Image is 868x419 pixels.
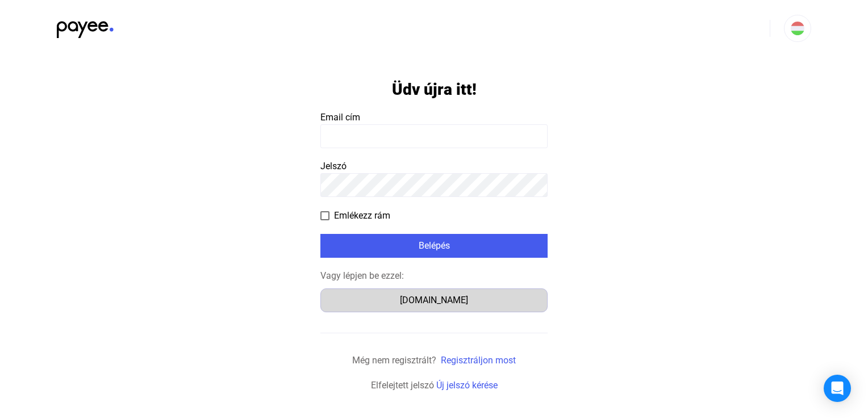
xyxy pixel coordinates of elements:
[419,240,450,251] font: Belépés
[392,79,477,99] h1: Üdv újra itt!
[400,295,468,305] font: [DOMAIN_NAME]
[371,380,434,391] span: Elfelejtett jelszó
[352,355,436,366] span: Még nem regisztrált?
[824,375,851,402] div: Nyissa meg az Intercom Messengert
[320,288,548,312] button: [DOMAIN_NAME]
[57,15,114,38] img: black-payee-blue-dot.svg
[791,22,804,35] img: HU
[436,380,498,391] a: Új jelszó kérése
[334,210,390,221] font: Emlékezz rám
[320,269,548,283] div: Vagy lépjen be ezzel:
[320,112,360,123] span: Email cím
[320,295,548,305] a: [DOMAIN_NAME]
[441,355,516,366] a: Regisztráljon most
[320,234,548,258] button: Belépés
[784,15,811,42] button: HU
[320,161,347,171] span: Jelszó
